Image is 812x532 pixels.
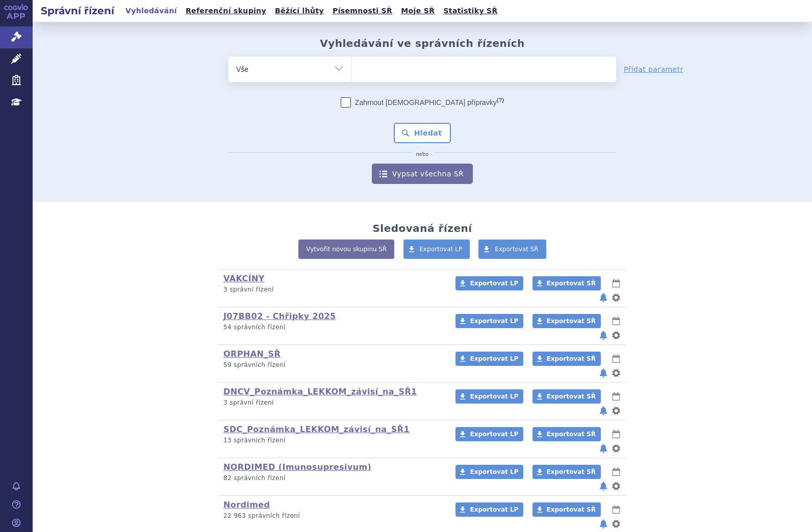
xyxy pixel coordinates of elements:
[611,315,621,327] button: lhůty
[122,4,180,18] a: Vyhledávání
[547,468,596,475] span: Exportovat SŘ
[611,353,621,365] button: lhůty
[223,349,281,359] a: ORPHAN_SŘ
[470,355,518,362] span: Exportovat LP
[598,518,608,530] button: notifikace
[455,314,523,328] a: Exportovat LP
[611,367,621,379] button: nastavení
[532,276,601,290] a: Exportovat SŘ
[611,480,621,492] button: nastavení
[223,436,442,445] p: 13 správních řízení
[611,428,621,440] button: lhůty
[532,314,601,328] a: Exportovat SŘ
[440,4,500,18] a: Statistiky SŘ
[223,424,410,434] a: SDC_Poznámka_LEKKOM_závisí_na_SŘ1
[547,317,596,325] span: Exportovat SŘ
[470,506,518,513] span: Exportovat LP
[497,97,504,103] abbr: (?)
[598,329,608,341] button: notifikace
[532,389,601,404] a: Exportovat SŘ
[341,97,504,108] label: Zahrnout [DEMOGRAPHIC_DATA] přípravky
[223,323,442,332] p: 54 správních řízení
[33,4,122,18] h2: Správní řízení
[411,151,434,157] i: nebo
[372,222,472,234] h2: Sledovaná řízení
[611,466,621,478] button: lhůty
[223,387,417,396] a: DNCV_Poznámka_LEKKOM_závisí_na_SŘ1
[470,280,518,287] span: Exportovat LP
[455,465,523,479] a: Exportovat LP
[611,291,621,304] button: nastavení
[611,390,621,403] button: lhůty
[455,427,523,441] a: Exportovat LP
[223,311,336,321] a: J07BB02 - Chřipky 2025
[455,389,523,404] a: Exportovat LP
[223,512,442,520] p: 22 963 správních řízení
[298,240,394,259] a: Vytvořit novou skupinu SŘ
[223,474,442,483] p: 82 správních řízení
[398,4,438,18] a: Moje SŘ
[470,431,518,438] span: Exportovat LP
[455,352,523,366] a: Exportovat LP
[598,405,608,417] button: notifikace
[403,240,470,259] a: Exportovat LP
[320,37,525,49] h2: Vyhledávání ve správních řízeních
[470,393,518,400] span: Exportovat LP
[611,329,621,341] button: nastavení
[470,468,518,475] span: Exportovat LP
[223,462,371,472] a: NORDIMED (Imunosupresivum)
[611,503,621,516] button: lhůty
[598,367,608,379] button: notifikace
[611,277,621,289] button: lhůty
[455,502,523,517] a: Exportovat LP
[598,291,608,304] button: notifikace
[223,500,270,510] a: Nordimed
[547,506,596,513] span: Exportovat SŘ
[495,246,539,253] span: Exportovat SŘ
[611,405,621,417] button: nastavení
[372,164,473,184] a: Vypsat všechna SŘ
[547,431,596,438] span: Exportovat SŘ
[532,502,601,517] a: Exportovat SŘ
[223,361,442,369] p: 59 správních řízení
[532,465,601,479] a: Exportovat SŘ
[611,518,621,530] button: nastavení
[547,355,596,362] span: Exportovat SŘ
[611,442,621,455] button: nastavení
[598,480,608,492] button: notifikace
[598,442,608,455] button: notifikace
[478,240,546,259] a: Exportovat SŘ
[470,317,518,325] span: Exportovat LP
[223,285,442,294] p: 3 správní řízení
[272,4,327,18] a: Běžící lhůty
[394,123,451,143] button: Hledat
[532,427,601,441] a: Exportovat SŘ
[532,352,601,366] a: Exportovat SŘ
[420,246,463,253] span: Exportovat LP
[547,393,596,400] span: Exportovat SŘ
[624,64,683,74] a: Přidat parametr
[455,276,523,290] a: Exportovat LP
[183,4,269,18] a: Referenční skupiny
[223,274,265,283] a: VAKCÍNY
[223,398,442,407] p: 3 správní řízení
[547,280,596,287] span: Exportovat SŘ
[329,4,395,18] a: Písemnosti SŘ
